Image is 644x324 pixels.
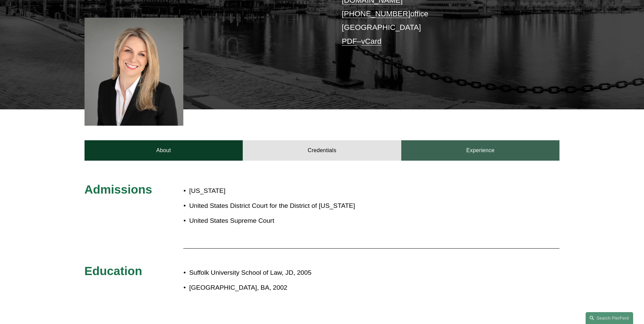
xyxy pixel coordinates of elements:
[85,264,142,277] span: Education
[85,183,152,196] span: Admissions
[586,312,633,324] a: Search this site
[85,140,243,161] a: About
[189,185,362,197] p: [US_STATE]
[189,200,362,212] p: United States District Court for the District of [US_STATE]
[189,215,362,227] p: United States Supreme Court
[189,282,500,294] p: [GEOGRAPHIC_DATA], BA, 2002
[401,140,560,161] a: Experience
[243,140,401,161] a: Credentials
[189,267,500,279] p: Suffolk University School of Law, JD, 2005
[342,37,357,46] a: PDF
[361,37,382,46] a: vCard
[342,10,410,18] a: [PHONE_NUMBER]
